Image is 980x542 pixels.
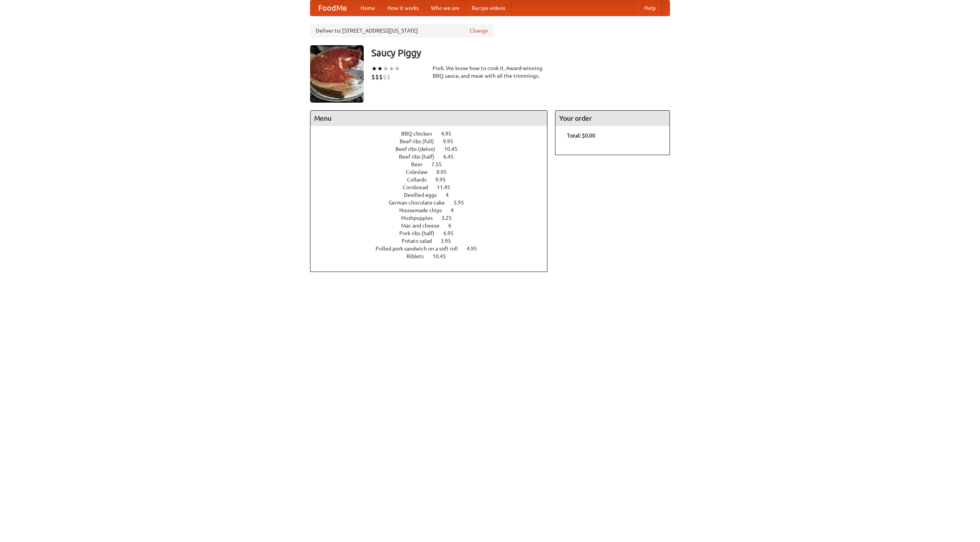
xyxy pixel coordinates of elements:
span: German chocolate cake [389,200,452,206]
a: Home [354,0,381,16]
a: Riblets 10.45 [407,253,460,259]
a: Cornbread 11.45 [403,184,464,190]
li: ★ [394,64,400,73]
a: Mac and cheese 6 [401,223,465,229]
span: 8.95 [436,169,454,175]
span: Cornbread [403,184,436,190]
span: Housemade chips [399,207,449,213]
span: Beef ribs (half) [399,154,442,160]
span: 3.25 [441,215,459,221]
span: 6.45 [443,154,461,160]
a: Beef ribs (delux) 10.45 [395,146,472,152]
span: Beer [411,161,430,167]
a: Coleslaw 8.95 [406,169,461,175]
li: ★ [377,64,383,73]
span: 9.95 [443,138,461,144]
span: 7.55 [431,161,449,167]
h4: Your order [555,111,670,126]
span: Riblets [407,253,431,259]
a: Pork ribs (half) 6.95 [399,230,468,236]
img: angular.jpg [310,45,364,103]
a: Change [470,27,488,34]
a: Pulled pork sandwich on a soft roll 4.95 [376,246,491,252]
span: Beef ribs (full) [400,138,442,144]
a: Help [638,0,662,16]
div: Deliver to: [STREET_ADDRESS][US_STATE] [310,24,494,38]
a: Beef ribs (full) 9.95 [400,138,467,144]
span: Coleslaw [406,169,435,175]
span: 10.45 [433,253,454,259]
li: $ [383,73,387,81]
li: $ [387,73,390,81]
span: 6 [448,223,459,229]
span: 11.45 [437,184,458,190]
h3: Saucy Piggy [371,45,670,61]
li: ★ [383,64,389,73]
a: Collards 9.95 [407,177,460,183]
span: BBQ chicken [401,131,440,137]
a: Potato salad 3.95 [402,238,465,244]
span: 4 [451,207,461,213]
span: Pulled pork sandwich on a soft roll [376,246,465,252]
a: German chocolate cake 5.95 [389,200,478,206]
span: 3.95 [441,238,459,244]
span: 4.95 [441,131,459,137]
span: Potato salad [402,238,439,244]
span: Hushpuppies [401,215,440,221]
b: Total: $0.00 [567,133,595,139]
span: Pork ribs (half) [399,230,442,236]
li: $ [371,73,375,81]
a: Hushpuppies 3.25 [401,215,466,221]
span: 9.95 [435,177,453,183]
li: ★ [371,64,377,73]
a: Devilled eggs 4 [404,192,463,198]
div: Pork. We know how to cook it. Award-winning BBQ sauce, and meat with all the trimmings. [433,64,547,80]
span: 6.95 [443,230,461,236]
a: Recipe videos [465,0,511,16]
li: $ [379,73,383,81]
a: Housemade chips 4 [399,207,468,213]
li: ★ [389,64,394,73]
li: $ [375,73,379,81]
span: Devilled eggs [404,192,444,198]
span: 4.95 [467,246,485,252]
h4: Menu [310,111,547,126]
a: Beef ribs (half) 6.45 [399,154,468,160]
span: 10.45 [444,146,465,152]
span: Collards [407,177,434,183]
span: 5.95 [454,200,472,206]
span: Mac and cheese [401,223,447,229]
span: Beef ribs (delux) [395,146,443,152]
a: FoodMe [310,0,354,16]
a: BBQ chicken 4.95 [401,131,465,137]
span: 4 [446,192,456,198]
a: Who we are [425,0,465,16]
a: How it works [381,0,425,16]
a: Beer 7.55 [411,161,456,167]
